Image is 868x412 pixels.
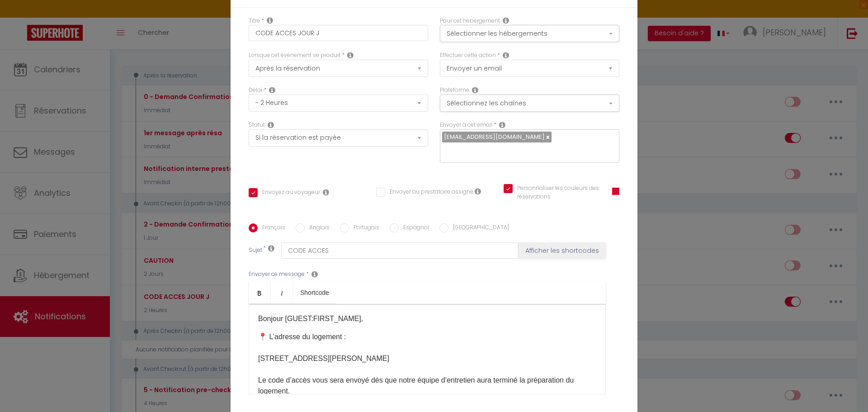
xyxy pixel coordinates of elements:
[249,86,262,95] label: Délai
[271,282,293,303] a: Italic
[249,51,340,60] label: Lorsque cet événement se produit
[503,17,509,24] i: This Rental
[249,282,271,303] a: Bold
[249,17,260,25] label: Titre
[249,270,305,279] label: Envoyer ce message
[440,51,496,60] label: Effectuer cette action
[267,17,273,24] i: Title
[305,223,330,233] label: Anglais
[440,17,500,25] label: Pour cet hébergement
[448,223,509,233] label: [GEOGRAPHIC_DATA]
[399,223,429,233] label: Espagnol
[323,189,329,196] i: Envoyer au voyageur
[249,246,262,256] label: Sujet
[269,86,275,94] i: Action Time
[440,86,469,95] label: Plateforme
[249,121,265,129] label: Statut
[499,121,505,128] i: Recipient
[258,313,596,324] p: Bonjour [GUEST:FIRST_NAME],
[347,52,354,59] i: Event Occur
[268,245,274,252] i: Subject
[475,188,481,195] i: Envoyer au prestataire si il est assigné
[258,223,285,233] label: Français
[440,95,619,112] button: Sélectionnez les chaînes
[472,86,478,94] i: Action Channel
[349,223,379,233] label: Portugais
[268,121,274,128] i: Booking status
[293,282,336,303] a: Shortcode
[444,133,545,141] span: [EMAIL_ADDRESS][DOMAIN_NAME]
[440,25,619,42] button: Sélectionner les hébergements
[519,242,606,259] button: Afficher les shortcodes
[249,304,606,394] div: 📍 L’adresse du logement : [STREET_ADDRESS][PERSON_NAME] Le code d’accès vous sera envoyé dès que ...
[440,121,492,129] label: Envoyer à cet email
[311,270,318,278] i: Message
[503,52,509,59] i: Action Type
